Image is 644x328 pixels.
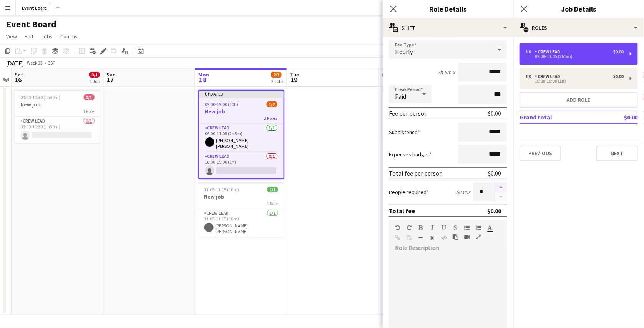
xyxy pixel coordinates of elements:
td: Grand total [520,111,602,123]
span: Mon [198,71,209,78]
h3: New job [199,108,284,115]
app-card-role: Crew Lead1/111:05-11:15 (10m)[PERSON_NAME] [PERSON_NAME] [198,209,284,237]
span: 1/1 [267,187,278,192]
button: Clear Formatting [430,235,435,241]
a: Jobs [38,31,56,41]
div: $0.00 [613,49,624,55]
span: 16 [13,75,23,84]
label: Expenses budget [389,151,432,158]
h3: Role Details [383,4,513,14]
button: Insert video [464,234,470,240]
span: Comms [60,33,78,40]
span: 09:00-10:30 (1h30m) [21,94,61,100]
app-job-card: Updated09:00-19:00 (10h)1/2New job2 RolesCrew Lead1/109:00-11:05 (2h5m)[PERSON_NAME] [PERSON_NAME... [198,90,284,179]
div: Roles [513,18,644,37]
span: 20 [381,75,392,84]
span: 1 Role [83,108,95,114]
div: Total fee per person [389,169,443,177]
h3: New job [382,101,468,108]
span: 18 [197,75,209,84]
span: 0/1 [89,72,100,78]
span: Tue [290,71,299,78]
div: $0.00 [488,109,501,117]
div: $0.00 x [456,189,470,195]
h1: Event Board [6,18,56,30]
a: Edit [22,31,37,41]
app-card-role: Crew Lead0/118:00-19:00 (1h) [199,152,284,178]
span: 17 [105,75,116,84]
button: Text Color [487,225,493,231]
button: Add role [520,92,638,108]
div: BST [48,60,55,66]
span: 1/2 [267,101,277,107]
label: Subsistence [389,129,420,136]
span: 1 Role [267,200,278,206]
span: Sat [15,71,23,78]
a: Comms [57,31,81,41]
div: Shift [383,18,513,37]
span: 11:05-11:15 (10m) [204,187,239,192]
div: 1 Job [90,78,100,84]
span: 19 [289,75,299,84]
div: 18:00-19:00 (1h) [526,79,624,83]
div: Updated [199,91,284,97]
div: Total fee [389,207,415,215]
div: 09:00-11:05 (2h5m) [526,55,624,58]
label: People required [389,189,429,195]
button: Ordered List [476,225,481,231]
button: Increase [495,182,507,192]
div: Crew Lead [535,49,563,55]
button: Strikethrough [453,225,458,231]
span: Sun [106,71,116,78]
button: Underline [441,225,446,231]
app-job-card: 09:00-10:30 (1h30m)0/1New job1 RoleCrew Lead0/109:00-10:30 (1h30m) [15,90,101,143]
span: 0/1 [84,94,95,100]
div: $0.00 [487,207,501,215]
button: Horizontal Line [418,235,423,241]
button: Unordered List [464,225,470,231]
td: $0.00 [602,111,638,123]
button: Bold [418,225,423,231]
span: Jobs [41,33,53,40]
button: Fullscreen [476,234,481,240]
app-card-role: Crew Lead0/109:00-10:30 (1h30m) [15,117,101,143]
div: 2 Jobs [271,78,283,84]
div: [DATE] [6,59,24,67]
button: Paste as plain text [453,234,458,240]
app-card-role: Crew Lead0/109:00-10:30 (1h30m) [382,117,468,143]
div: 2h 5m x [437,69,455,76]
span: View [6,33,17,40]
span: Week 33 [25,60,45,66]
button: Event Board [16,0,53,15]
span: 09:00-19:00 (10h) [205,101,239,107]
button: Undo [395,225,400,231]
button: Previous [520,146,561,161]
span: Hourly [395,48,413,56]
h3: New job [15,101,101,108]
div: Fee per person [389,109,428,117]
app-card-role: Crew Lead1/109:00-11:05 (2h5m)[PERSON_NAME] [PERSON_NAME] [199,124,284,152]
app-job-card: 09:00-10:30 (1h30m)0/1New job1 RoleCrew Lead0/109:00-10:30 (1h30m) [382,90,468,143]
span: Wed [382,71,392,78]
app-job-card: 11:05-11:15 (10m)1/1New job1 RoleCrew Lead1/111:05-11:15 (10m)[PERSON_NAME] [PERSON_NAME] [198,182,284,237]
button: HTML Code [441,235,446,241]
span: Paid [395,93,406,100]
div: Crew Lead [535,74,563,79]
div: 1 x [526,74,535,79]
button: Next [596,146,638,161]
h3: Job Details [513,4,644,14]
a: View [3,31,20,41]
div: $0.00 [488,169,501,177]
div: $0.00 [613,74,624,79]
div: 1 x [526,49,535,55]
span: Edit [25,33,33,40]
h3: New job [198,193,284,200]
button: Redo [407,225,412,231]
span: 2 Roles [264,115,277,121]
span: 2/3 [271,72,282,78]
button: Italic [430,225,435,231]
